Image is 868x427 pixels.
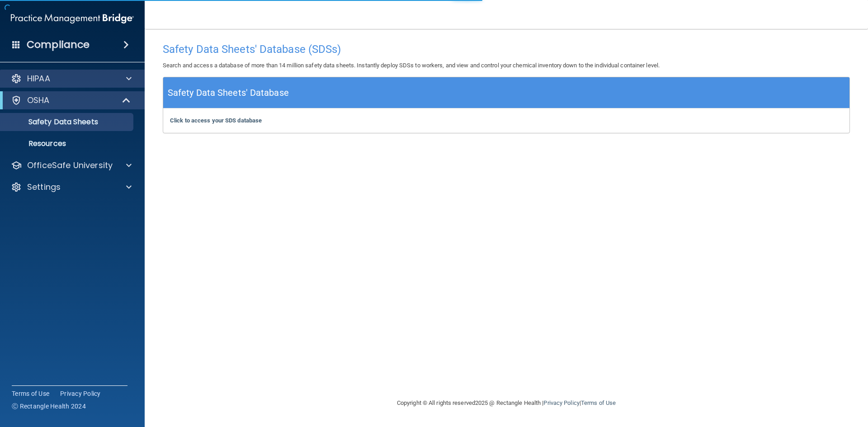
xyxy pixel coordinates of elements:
[11,182,132,192] a: Settings
[163,43,850,55] h4: Safety Data Sheets' Database (SDSs)
[12,402,86,411] span: Ⓒ Rectangle Health 2024
[60,389,101,398] a: Privacy Policy
[543,399,579,406] a: Privacy Policy
[27,160,113,171] p: OfficeSafe University
[27,73,50,84] p: HIPAA
[170,117,262,124] a: Click to access your SDS database
[581,399,616,406] a: Terms of Use
[12,389,49,398] a: Terms of Use
[27,182,61,192] p: Settings
[11,9,134,28] img: PMB logo
[11,95,131,106] a: OSHA
[6,139,129,148] p: Resources
[11,160,132,171] a: OfficeSafe University
[27,38,90,51] h4: Compliance
[27,95,50,106] p: OSHA
[163,60,850,71] p: Search and access a database of more than 14 million safety data sheets. Instantly deploy SDSs to...
[168,85,289,101] h5: Safety Data Sheets' Database
[341,389,671,418] div: Copyright © All rights reserved 2025 @ Rectangle Health | |
[11,73,132,84] a: HIPAA
[6,117,129,127] p: Safety Data Sheets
